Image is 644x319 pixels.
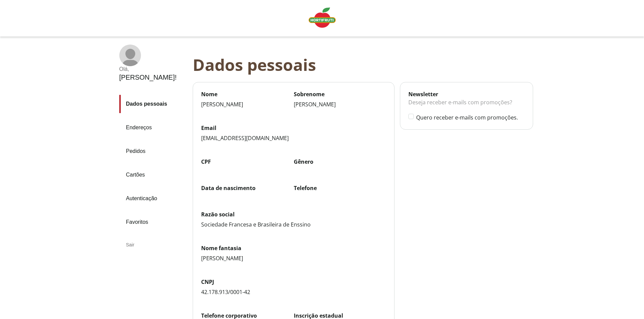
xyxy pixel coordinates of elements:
[201,288,386,296] div: 42.178.913/0001-42
[201,124,386,132] label: Email
[408,98,524,113] div: Deseja receber e-mails com promoções?
[201,221,386,228] div: Sociedade Francesa e Brasileira de Enssino
[201,101,294,108] div: [PERSON_NAME]
[201,278,386,286] label: CNPJ
[193,55,539,74] div: Dados pessoais
[201,255,386,262] div: [PERSON_NAME]
[294,184,386,192] label: Telefone
[119,237,187,253] div: Sair
[119,118,187,137] a: Endereços
[119,142,187,160] a: Pedidos
[201,184,294,192] label: Data de nascimento
[119,189,187,208] a: Autenticação
[201,134,386,142] div: [EMAIL_ADDRESS][DOMAIN_NAME]
[306,5,338,32] a: Logo
[119,166,187,184] a: Cartões
[119,213,187,231] a: Favoritos
[294,101,386,108] div: [PERSON_NAME]
[201,211,386,218] label: Razão social
[201,90,294,98] label: Nome
[201,244,386,252] label: Nome fantasia
[119,74,177,81] div: [PERSON_NAME] !
[119,66,177,72] div: Olá ,
[119,95,187,113] a: Dados pessoais
[416,114,524,121] label: Quero receber e-mails com promoções.
[294,158,386,165] label: Gênero
[309,7,336,28] img: Logo
[294,90,386,98] label: Sobrenome
[408,90,524,98] div: Newsletter
[201,158,294,165] label: CPF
